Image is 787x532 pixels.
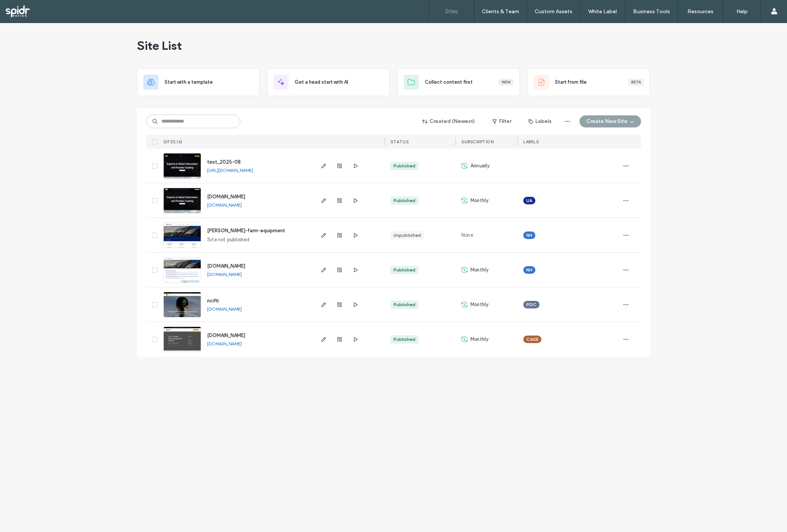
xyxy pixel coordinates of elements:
div: Unpublished [393,232,421,239]
a: [DOMAIN_NAME] [207,333,245,338]
div: Published [393,267,415,273]
label: Sites [445,8,458,15]
span: None [461,232,473,239]
a: ncifti [207,298,219,304]
label: Resources [687,8,713,15]
span: Monthly [470,336,489,343]
span: Site List [137,38,182,53]
label: Help [736,8,748,15]
span: STATUS [390,139,409,144]
span: Start with a template [164,78,213,86]
button: Filter [485,115,519,127]
div: New [499,79,513,86]
span: LABELS [523,139,539,144]
span: Monthly [470,197,489,204]
div: Collect content firstNew [397,68,520,96]
div: Get a head start with AI [267,68,390,96]
span: PDC [526,301,536,308]
div: Published [393,197,415,204]
button: Create New Site [579,115,641,127]
span: SITES (6) [163,139,183,144]
a: test_2025-08 [207,159,241,165]
span: SUBSCRIPTION [461,139,493,144]
button: Created (Newest) [416,115,482,127]
span: UA [526,197,532,204]
span: Annually [470,162,490,170]
a: [DOMAIN_NAME] [207,202,242,208]
a: [URL][DOMAIN_NAME] [207,167,253,173]
a: [DOMAIN_NAME] [207,271,242,277]
div: Published [393,163,415,169]
span: Monthly [470,301,489,308]
span: Collect content first [425,78,473,86]
label: Custom Assets [535,8,572,15]
span: Start from file [555,78,587,86]
a: [DOMAIN_NAME] [207,306,242,312]
span: NH [526,267,532,273]
label: Clients & Team [482,8,519,15]
span: Monthly [470,266,489,274]
a: [DOMAIN_NAME] [207,194,245,199]
label: White Label [588,8,617,15]
span: Site not published [207,236,250,244]
div: Start from fileBeta [527,68,650,96]
label: Business Tools [633,8,670,15]
a: [DOMAIN_NAME] [207,341,242,346]
div: Beta [628,79,644,86]
span: CASE [526,336,538,343]
div: Start with a template [137,68,260,96]
span: Get a head start with AI [295,78,348,86]
a: [DOMAIN_NAME] [207,263,245,269]
button: Labels [522,115,558,127]
div: Published [393,301,415,308]
div: Published [393,336,415,343]
a: [PERSON_NAME]-farm-equipment [207,228,285,233]
span: NH [526,232,532,239]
